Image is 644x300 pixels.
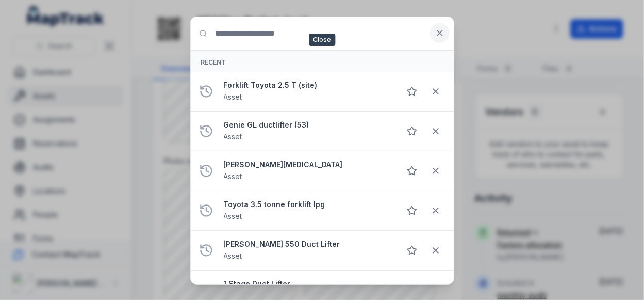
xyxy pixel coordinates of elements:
[224,132,242,141] span: Asset
[224,199,392,210] strong: Toyota 3.5 tonne forklift lpg
[224,239,392,262] a: [PERSON_NAME] 550 Duct LifterAsset
[224,199,392,222] a: Toyota 3.5 tonne forklift lpgAsset
[224,92,242,101] span: Asset
[224,80,392,103] a: Forklift Toyota 2.5 T (site)Asset
[224,120,392,143] a: Genie GL ductlifter (53)Asset
[309,34,335,46] span: Close
[224,212,242,220] span: Asset
[224,160,392,182] a: [PERSON_NAME][MEDICAL_DATA]Asset
[224,279,392,289] strong: 1 Stage Duct Lifter
[224,172,242,181] span: Asset
[224,239,392,249] strong: [PERSON_NAME] 550 Duct Lifter
[224,80,392,90] strong: Forklift Toyota 2.5 T (site)
[224,120,392,130] strong: Genie GL ductlifter (53)
[224,251,242,260] span: Asset
[201,58,226,66] span: Recent
[224,160,392,170] strong: [PERSON_NAME][MEDICAL_DATA]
